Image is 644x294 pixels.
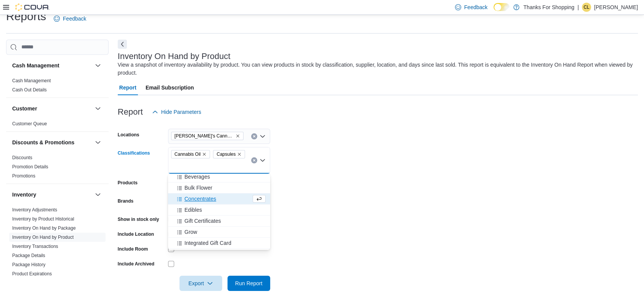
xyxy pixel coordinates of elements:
h3: Discounts & Promotions [12,139,74,146]
label: Show in stock only [118,216,159,222]
span: Hide Parameters [161,108,201,116]
h3: Inventory [12,191,36,198]
span: Report [119,80,136,95]
button: Cash Management [93,61,103,70]
span: Inventory Adjustments [12,207,57,213]
label: Products [118,180,138,186]
h3: Cash Management [12,62,59,69]
img: Cova [15,3,50,11]
span: Beverages [184,173,210,181]
label: Classifications [118,150,150,156]
span: Cash Out Details [12,87,47,93]
h3: Customer [12,105,37,112]
span: Feedback [63,15,86,22]
button: Customer [93,104,103,113]
button: Run Report [227,276,270,291]
button: Customer [12,105,92,112]
span: Package History [12,262,45,268]
label: Include Archived [118,261,154,267]
label: Locations [118,132,139,138]
label: Brands [118,198,133,204]
span: Feedback [464,3,487,11]
button: Export [179,276,222,291]
a: Promotion Details [12,164,48,169]
span: Promotions [12,173,35,179]
button: Clear input [251,157,257,163]
span: Email Subscription [146,80,194,95]
span: Bulk Flower [184,184,212,192]
a: Inventory Transactions [12,244,58,249]
input: Dark Mode [493,3,509,11]
span: [PERSON_NAME]'s Cannabis [175,132,234,140]
div: Chantel Leblanc [582,3,591,12]
span: Inventory Transactions [12,243,58,249]
button: Gift Certificates [168,216,270,227]
span: Capsules [216,150,235,158]
h3: Inventory On Hand by Product [118,52,231,61]
button: Grow [168,227,270,238]
h3: Report [118,107,143,117]
label: Include Location [118,231,154,237]
h1: Reports [6,9,46,24]
div: Customer [6,119,109,131]
button: Integrated Gift Card [168,238,270,249]
span: Customer Queue [12,121,47,127]
span: Edibles [184,206,202,214]
button: Remove Cannabis Oil from selection in this group [202,152,207,157]
p: [PERSON_NAME] [594,3,638,12]
span: Integrated Gift Card [184,239,231,247]
span: Grow [184,228,197,236]
p: Thanks For Shopping [523,3,574,12]
span: Export [184,276,218,291]
button: Bulk Flower [168,182,270,193]
span: Cash Management [12,78,51,84]
button: Remove Lucy's Cannabis from selection in this group [235,134,240,138]
a: Discounts [12,155,32,160]
span: Inventory by Product Historical [12,216,74,222]
span: Lucy's Cannabis [171,132,244,140]
div: Discounts & Promotions [6,153,109,184]
button: Remove Capsules from selection in this group [237,152,242,157]
p: | [577,3,579,12]
button: Edibles [168,205,270,216]
span: Capsules [213,150,245,158]
button: Clear input [251,133,257,139]
a: Package History [12,262,45,267]
label: Include Room [118,246,148,252]
span: Package Details [12,252,45,259]
span: Cannabis Oil [175,150,201,158]
a: Product Expirations [12,271,52,276]
div: View a snapshot of inventory availability by product. You can view products in stock by classific... [118,61,634,77]
button: Inventory [12,191,92,198]
span: Inventory On Hand by Product [12,234,74,240]
a: Feedback [51,11,89,26]
button: Hide Parameters [149,104,204,120]
a: Cash Out Details [12,87,47,93]
span: Cannabis Oil [171,150,210,158]
a: Promotions [12,173,35,179]
button: Discounts & Promotions [12,139,92,146]
a: Inventory On Hand by Package [12,225,76,231]
a: Customer Queue [12,121,47,126]
button: Concentrates [168,193,270,205]
span: Product Expirations [12,271,52,277]
button: Next [118,40,127,49]
span: Concentrates [184,195,216,203]
button: Open list of options [260,133,266,139]
button: Cash Management [12,62,92,69]
span: CL [583,3,589,12]
span: Inventory On Hand by Package [12,225,76,231]
a: Inventory Adjustments [12,207,57,213]
a: Inventory On Hand by Product [12,235,74,240]
a: Cash Management [12,78,51,83]
a: Inventory by Product Historical [12,216,74,222]
a: Package Details [12,253,45,258]
button: Inventory [93,190,103,199]
span: Dark Mode [493,11,494,11]
span: Promotion Details [12,164,48,170]
button: Pre-Roll [168,249,270,260]
button: Close list of options [260,157,266,163]
span: Gift Certificates [184,217,221,225]
button: Beverages [168,171,270,182]
button: Discounts & Promotions [93,138,103,147]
